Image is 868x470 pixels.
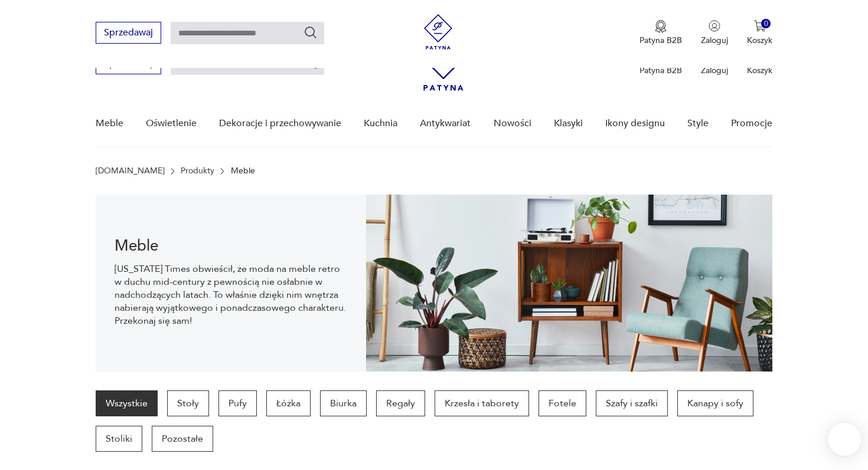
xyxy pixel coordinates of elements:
[747,35,772,46] p: Koszyk
[181,166,214,176] a: Produkty
[639,65,682,76] p: Patyna B2B
[366,195,772,372] img: Meble
[761,19,771,29] div: 0
[639,20,682,46] button: Patyna B2B
[115,239,348,253] h1: Meble
[747,20,772,46] button: 0Koszyk
[639,35,682,46] p: Patyna B2B
[167,390,209,416] a: Stoły
[596,390,668,416] a: Szafy i szafki
[96,166,165,176] a: [DOMAIN_NAME]
[96,22,161,44] button: Sprzedawaj
[376,390,425,416] a: Regały
[701,65,728,76] p: Zaloguj
[677,390,753,416] a: Kanapy i sofy
[709,20,720,32] img: Ikonka użytkownika
[231,166,255,176] p: Meble
[96,29,161,38] a: Sprzedawaj
[420,14,456,50] img: Patyna - sklep z meblami i dekoracjami vintage
[639,20,682,46] a: Ikona medaluPatyna B2B
[96,60,161,68] a: Sprzedawaj
[605,101,665,146] a: Ikony designu
[539,390,586,416] a: Fotele
[152,426,213,452] a: Pozostałe
[420,101,471,146] a: Antykwariat
[96,390,158,416] a: Wszystkie
[655,20,667,33] img: Ikona medalu
[494,101,531,146] a: Nowości
[96,426,142,452] a: Stoliki
[218,390,257,416] a: Pufy
[304,25,318,40] button: Szukaj
[435,390,529,416] a: Krzesła i taborety
[754,20,766,32] img: Ikona koszyka
[146,101,197,146] a: Oświetlenie
[731,101,772,146] a: Promocje
[687,101,709,146] a: Style
[701,35,728,46] p: Zaloguj
[747,65,772,76] p: Koszyk
[320,390,367,416] a: Biurka
[266,390,311,416] a: Łóżka
[554,101,583,146] a: Klasyki
[828,423,861,456] iframe: Smartsupp widget button
[115,262,348,327] p: [US_STATE] Times obwieścił, że moda na meble retro w duchu mid-century z pewnością nie osłabnie w...
[364,101,397,146] a: Kuchnia
[701,20,728,46] button: Zaloguj
[96,101,123,146] a: Meble
[219,101,341,146] a: Dekoracje i przechowywanie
